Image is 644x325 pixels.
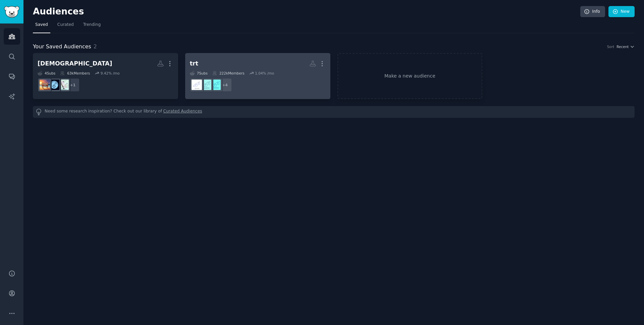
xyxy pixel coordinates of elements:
a: Trending [81,19,103,33]
img: GummySearch logo [4,6,19,18]
img: mounjaromaintenanceuk [49,80,59,90]
a: New [608,6,635,17]
a: Info [580,6,605,17]
a: Saved [33,19,50,33]
a: Curated [55,19,76,33]
div: Sort [607,44,614,49]
span: Trending [83,22,101,28]
div: 222k Members [212,71,245,76]
a: Curated Audiences [163,108,202,115]
div: 9.42 % /mo [101,71,120,76]
div: 7 Sub s [190,71,208,76]
div: + 1 [66,78,80,92]
a: [DEMOGRAPHIC_DATA]4Subs63kMembers9.42% /mo+1UKMounjaromounjaromaintenanceukmounjarouk [33,53,178,99]
img: UKTRT [210,80,221,90]
span: 2 [94,43,97,50]
img: mounjarouk [40,80,50,90]
span: Curated [57,22,74,28]
div: 1.04 % /mo [255,71,274,76]
div: Need some research inspiration? Check out our library of [33,106,635,118]
button: Recent [616,44,635,49]
div: 63k Members [60,71,90,76]
h2: Audiences [33,6,580,17]
img: trtuk [201,80,211,90]
div: + 4 [218,78,232,92]
div: [DEMOGRAPHIC_DATA] [38,59,112,68]
span: Recent [616,44,629,49]
img: Testosterone [192,80,202,90]
span: Your Saved Audiences [33,43,91,51]
div: trt [190,59,198,68]
div: 4 Sub s [38,71,55,76]
img: UKMounjaro [58,80,69,90]
a: Make a new audience [337,53,483,99]
a: trt7Subs222kMembers1.04% /mo+4UKTRTtrtukTestosterone [185,53,330,99]
span: Saved [35,22,48,28]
